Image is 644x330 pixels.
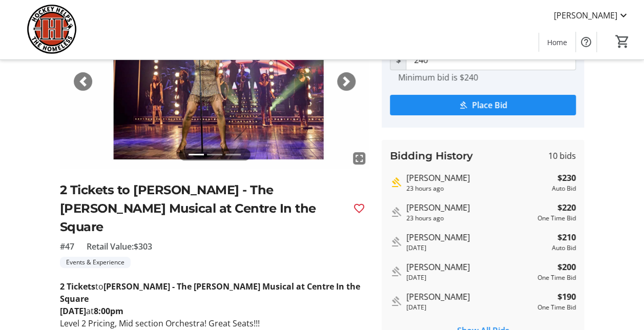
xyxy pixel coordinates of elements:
div: [DATE] [406,243,548,253]
mat-icon: fullscreen [353,152,365,164]
tr-label-badge: Events & Experience [60,257,131,268]
div: One Time Bid [537,214,576,223]
div: Auto Bid [552,243,576,253]
div: 23 hours ago [406,214,533,223]
span: Home [547,37,567,48]
div: [DATE] [406,303,533,312]
div: [PERSON_NAME] [406,231,548,243]
strong: [PERSON_NAME] - The [PERSON_NAME] Musical at Centre In the Square [60,281,360,304]
strong: $210 [557,231,576,243]
span: [PERSON_NAME] [554,9,617,22]
div: [PERSON_NAME] [406,201,533,214]
button: [PERSON_NAME] [546,7,638,24]
button: Place Bid [390,95,576,115]
mat-icon: Outbid [390,236,402,248]
img: Hockey Helps the Homeless's Logo [6,4,97,55]
span: Retail Value: $303 [87,240,152,253]
button: Favourite [349,198,369,219]
div: [PERSON_NAME] [406,172,548,184]
div: [PERSON_NAME] [406,261,533,273]
strong: 2 Tickets [60,281,95,292]
mat-icon: Highest bid [390,176,402,189]
button: Help [576,32,596,52]
span: $ [390,50,406,70]
div: One Time Bid [537,273,576,282]
h2: 2 Tickets to [PERSON_NAME] - The [PERSON_NAME] Musical at Centre In the Square [60,181,345,236]
p: Level 2 Pricing, Mid section Orchestra! Great Seats!!! [60,317,370,329]
span: #47 [60,240,74,253]
div: [PERSON_NAME] [406,291,533,303]
mat-icon: Outbid [390,295,402,307]
mat-icon: Outbid [390,206,402,218]
strong: $190 [557,291,576,303]
strong: $200 [557,261,576,273]
strong: $220 [557,201,576,214]
div: One Time Bid [537,303,576,312]
strong: $230 [557,172,576,184]
p: at [60,305,370,317]
span: Place Bid [472,99,507,111]
a: Home [539,33,575,52]
button: Cart [613,32,632,51]
div: [DATE] [406,273,533,282]
div: 23 hours ago [406,184,548,193]
tr-hint: Minimum bid is $240 [398,72,478,82]
div: Auto Bid [552,184,576,193]
h3: Bidding History [390,148,473,163]
p: to [60,280,370,305]
span: 10 bids [548,150,576,162]
strong: [DATE] [60,305,86,317]
strong: 8:00pm [94,305,123,317]
mat-icon: Outbid [390,265,402,278]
